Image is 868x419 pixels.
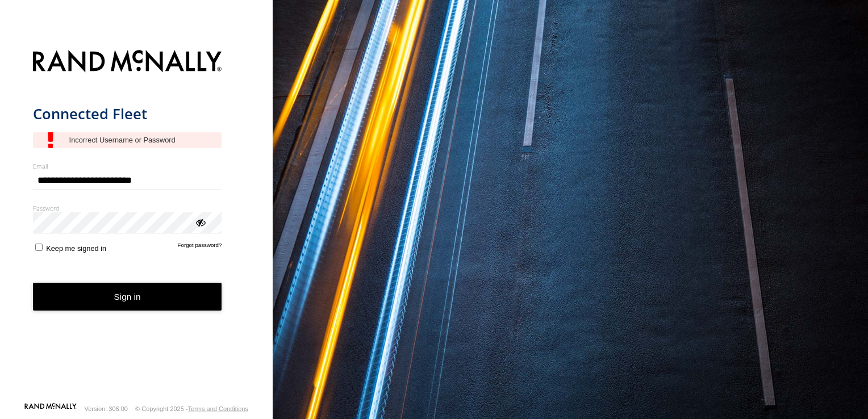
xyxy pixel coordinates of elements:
form: main [33,43,240,402]
label: Password [33,204,222,212]
input: Keep me signed in [35,244,43,251]
span: Keep me signed in [46,244,106,253]
button: Sign in [33,283,222,311]
img: Rand McNally [33,48,222,77]
label: Email [33,162,222,170]
a: Forgot password? [178,242,222,253]
h1: Connected Fleet [33,104,222,123]
div: © Copyright 2025 - [135,405,248,412]
a: Terms and Conditions [188,405,248,412]
a: Visit our Website [24,403,77,414]
div: Version: 306.00 [85,405,128,412]
div: ViewPassword [194,216,206,228]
